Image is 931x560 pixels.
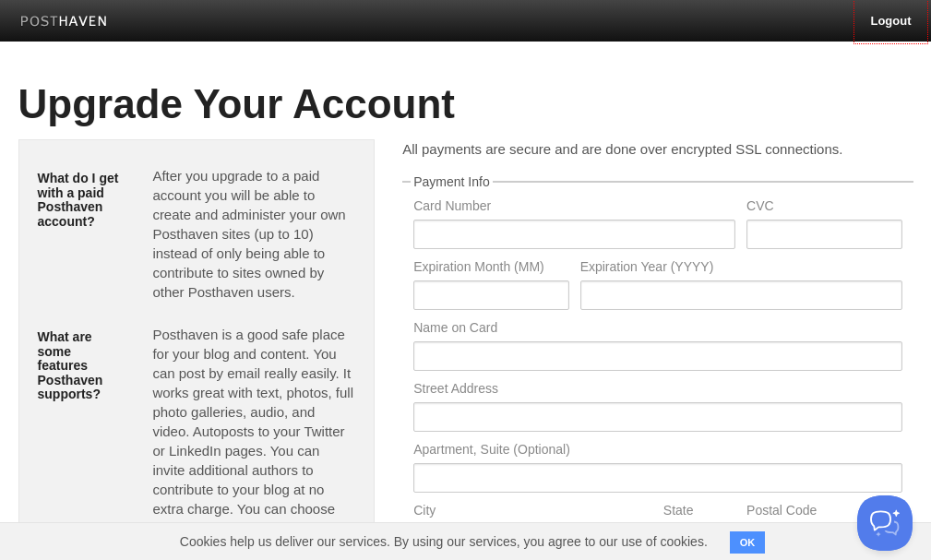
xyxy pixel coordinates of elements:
button: OK [730,531,766,554]
label: Expiration Year (YYYY) [580,260,902,278]
h1: Upgrade Your Account [18,82,913,126]
label: State [663,504,735,521]
label: Card Number [413,199,735,217]
label: City [413,504,652,521]
label: Postal Code [746,504,901,521]
label: Expiration Month (MM) [413,260,568,278]
h5: What are some features Posthaven supports? [38,330,125,401]
label: CVC [746,199,901,217]
label: Apartment, Suite (Optional) [413,443,901,460]
img: Posthaven-bar [20,16,108,30]
legend: Payment Info [411,175,493,188]
iframe: Help Scout Beacon - Open [857,495,913,551]
p: All payments are secure and are done over encrypted SSL connections. [402,139,913,159]
span: Cookies help us deliver our services. By using our services, you agree to our use of cookies. [161,523,726,560]
p: After you upgrade to a paid account you will be able to create and administer your own Posthaven ... [152,166,355,302]
h5: What do I get with a paid Posthaven account? [38,172,125,229]
label: Name on Card [413,321,901,339]
label: Street Address [413,382,901,399]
